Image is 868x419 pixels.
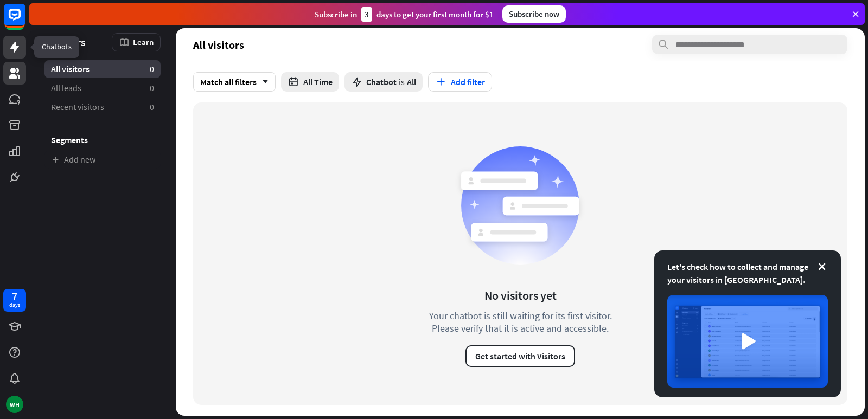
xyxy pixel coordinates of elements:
[315,7,494,22] div: Subscribe in days to get your first month for $1
[9,4,41,37] button: Open LiveChat chat widget
[193,38,244,51] span: All visitors
[44,79,161,97] a: All leads 0
[667,295,828,388] img: image
[51,101,104,113] span: Recent visitors
[399,76,405,87] span: is
[667,260,828,286] div: Let's check how to collect and manage your visitors in [GEOGRAPHIC_DATA].
[3,289,26,312] a: 7 days
[366,76,397,87] span: Chatbot
[51,82,81,94] span: All leads
[484,288,557,303] div: No visitors yet
[150,101,154,113] aside: 0
[465,345,575,367] button: Get started with Visitors
[51,36,86,48] span: Visitors
[44,134,161,145] h3: Segments
[150,63,154,75] aside: 0
[44,151,161,169] a: Add new
[6,396,23,413] div: WH
[44,98,161,116] a: Recent visitors 0
[51,63,90,75] span: All visitors
[409,310,631,334] div: Your chatbot is still waiting for its first visitor. Please verify that it is active and accessible.
[133,37,154,47] span: Learn
[9,301,20,309] div: days
[257,79,269,85] i: arrow_down
[193,72,276,92] div: Match all filters
[150,82,154,94] aside: 0
[12,292,17,301] div: 7
[361,7,372,22] div: 3
[281,72,339,92] button: All Time
[428,72,492,92] button: Add filter
[407,76,416,87] span: All
[502,5,566,23] div: Subscribe now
